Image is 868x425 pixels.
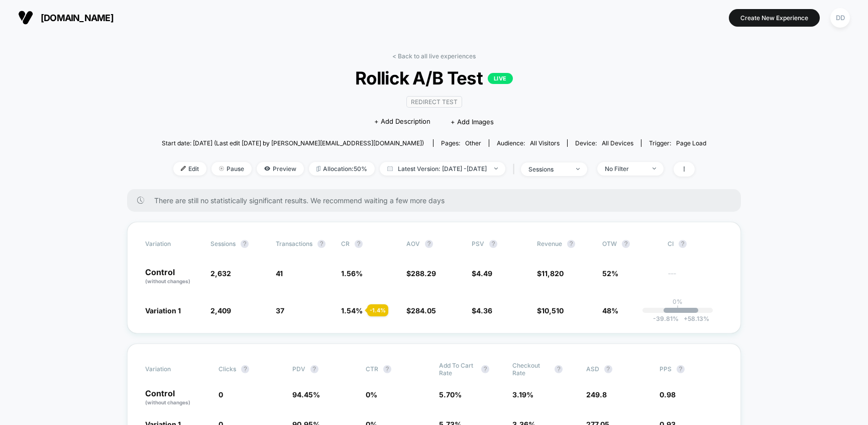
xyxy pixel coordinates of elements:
span: Variation [145,240,200,248]
span: 41 [276,269,283,278]
span: Start date: [DATE] (Last edit [DATE] by [PERSON_NAME][EMAIL_ADDRESS][DOMAIN_NAME]) [162,139,424,147]
span: 58.13 % [679,315,709,322]
button: ? [555,365,563,373]
span: 0 % [366,390,377,399]
span: 94.45 % [292,390,320,399]
span: 5.70 % [439,390,462,399]
button: Create New Experience [729,9,820,27]
p: LIVE [488,73,513,84]
div: No Filter [605,165,645,173]
span: all devices [602,139,633,147]
button: ? [241,240,249,248]
span: $ [537,306,564,315]
button: ? [677,365,685,373]
p: Control [145,268,200,285]
img: Visually logo [18,10,33,25]
button: ? [481,365,489,373]
span: There are still no statistically significant results. We recommend waiting a few more days [154,196,721,205]
span: Redirect Test [406,96,462,108]
button: ? [489,240,497,248]
span: 1.56 % [341,269,363,278]
button: ? [310,365,318,373]
p: Control [145,389,208,406]
button: ? [317,240,325,248]
button: ? [622,240,630,248]
span: OTW [602,240,658,248]
div: Trigger: [649,139,706,147]
span: 10,510 [541,306,564,315]
span: Preview [257,162,304,176]
span: other [465,139,481,147]
span: + Add Images [451,118,494,126]
span: 288.29 [411,269,436,278]
span: 2,632 [210,269,231,278]
span: 249.8 [586,390,607,399]
span: ASD [586,365,599,373]
span: Clicks [219,365,236,373]
span: (without changes) [145,399,190,405]
span: Page Load [676,139,706,147]
span: $ [537,269,564,278]
img: end [576,168,580,170]
span: $ [472,306,492,315]
span: 1.54 % [341,306,363,315]
button: ? [567,240,575,248]
div: Pages: [441,139,481,147]
button: ? [383,365,391,373]
span: --- [668,271,723,285]
button: ? [679,240,687,248]
span: Edit [173,162,206,176]
div: - 1.4 % [367,304,388,316]
a: < Back to all live experiences [392,52,476,60]
button: ? [241,365,249,373]
span: AOV [406,240,420,247]
span: 0.98 [660,390,676,399]
span: 37 [276,306,284,315]
span: 0 [219,390,223,399]
span: Transactions [276,240,312,247]
button: ? [355,240,363,248]
span: 52% [602,269,618,278]
span: 284.05 [411,306,436,315]
span: Checkout Rate [512,362,550,377]
div: sessions [528,165,569,173]
span: Sessions [210,240,236,247]
p: 0% [673,298,683,305]
span: + Add Description [374,117,430,127]
span: 2,409 [210,306,231,315]
div: Audience: [497,139,560,147]
img: calendar [387,166,393,171]
button: ? [604,365,612,373]
span: 4.49 [476,269,492,278]
span: Pause [211,162,252,176]
span: | [510,162,521,177]
span: 3.19 % [512,390,533,399]
span: Revenue [537,240,562,247]
img: rebalance [316,166,320,172]
button: DD [827,8,853,28]
span: + [684,315,688,322]
div: DD [830,8,850,28]
img: edit [181,166,186,171]
img: end [653,167,656,169]
span: [DOMAIN_NAME] [41,13,114,23]
span: (without changes) [145,278,190,284]
span: Variation 1 [145,306,181,315]
span: All Visitors [530,139,560,147]
span: Rollick A/B Test [189,67,679,89]
span: Allocation: 50% [309,162,375,176]
span: 4.36 [476,306,492,315]
span: PSV [472,240,484,247]
span: 48% [602,306,618,315]
span: 11,820 [541,269,564,278]
span: CI [668,240,723,248]
span: $ [406,269,436,278]
button: ? [425,240,433,248]
span: $ [472,269,492,278]
img: end [219,166,224,171]
span: Add To Cart Rate [439,362,476,377]
span: -39.81 % [653,315,679,322]
span: $ [406,306,436,315]
p: | [677,305,679,313]
span: Device: [567,139,641,147]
